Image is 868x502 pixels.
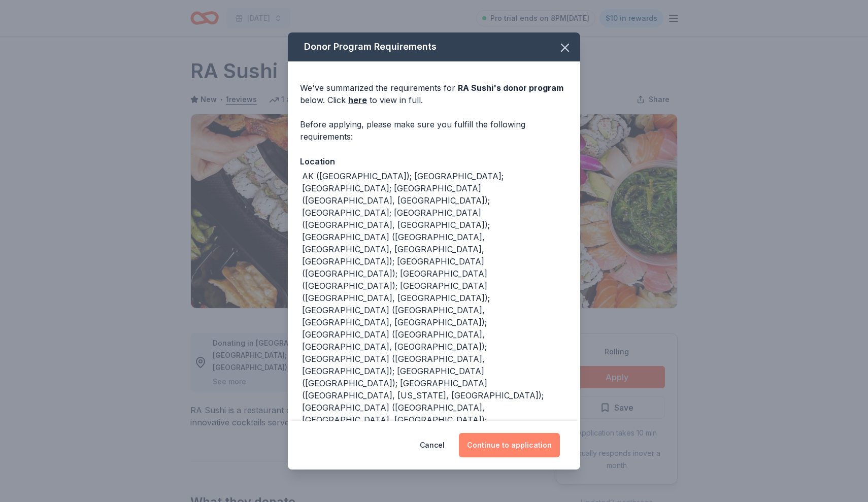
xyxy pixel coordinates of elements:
[348,94,367,106] a: here
[288,32,580,61] div: Donor Program Requirements
[300,82,568,106] div: We've summarized the requirements for below. Click to view in full.
[459,433,560,457] button: Continue to application
[300,118,568,143] div: Before applying, please make sure you fulfill the following requirements:
[420,433,445,457] button: Cancel
[300,155,568,168] div: Location
[458,83,563,93] span: RA Sushi 's donor program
